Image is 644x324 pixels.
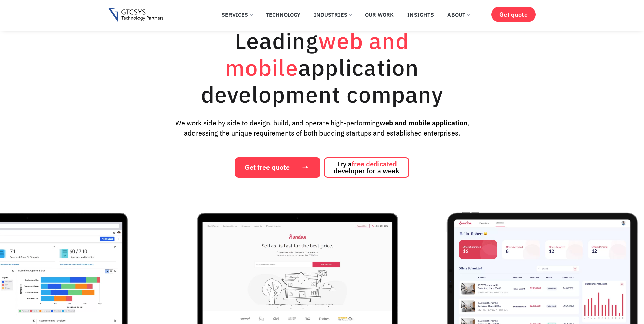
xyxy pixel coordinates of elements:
[334,161,399,174] span: Try a developer for a week
[235,157,320,178] a: Get free quote
[442,7,475,22] a: About
[225,26,409,82] span: web and mobile
[602,282,644,314] iframe: chat widget
[261,7,306,22] a: Technology
[245,164,290,171] span: Get free quote
[402,7,439,22] a: Insights
[324,157,409,178] a: Try afree dedicated developer for a week
[217,7,257,22] a: Services
[169,27,475,108] h1: Leading application development company
[360,7,399,22] a: Our Work
[309,7,356,22] a: Industries
[352,159,397,168] span: free dedicated
[164,118,480,138] p: We work side by side to design, build, and operate high-performing , addressing the unique requir...
[380,118,467,127] strong: web and mobile application
[499,11,528,18] span: Get quote
[491,7,536,22] a: Get quote
[108,8,164,22] img: Gtcsys logo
